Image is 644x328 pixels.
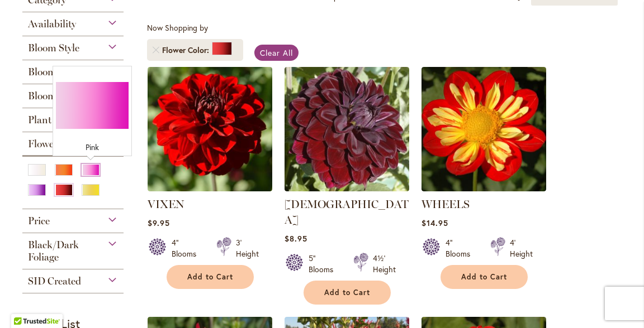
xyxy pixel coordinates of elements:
span: Price [28,215,50,227]
span: $9.95 [148,218,170,228]
a: WHEELS [422,197,470,211]
div: 4" Blooms [172,237,203,259]
img: VOODOO [285,67,409,191]
span: Availability [28,18,76,30]
div: 4" Blooms [446,237,477,259]
span: Add to Cart [324,288,370,297]
span: Add to Cart [187,272,233,282]
div: 5" Blooms [309,253,340,275]
a: [DEMOGRAPHIC_DATA] [285,197,409,226]
span: $14.95 [422,218,448,228]
a: Remove Flower Color Red [153,47,159,54]
span: Bloom Time [28,66,82,78]
a: VOODOO [285,183,409,194]
div: 4½' Height [373,253,396,275]
span: Now Shopping by [147,22,208,33]
span: SID Created [28,275,81,287]
a: Clear All [254,45,299,61]
span: Flower Color [28,138,83,150]
span: Plant Height [28,114,83,126]
img: VIXEN [148,67,272,191]
div: 3' Height [236,237,259,259]
div: Pink [56,142,129,153]
a: VIXEN [148,197,184,211]
span: Flower Color [162,45,212,56]
span: Black/Dark Foliage [28,239,79,263]
iframe: Launch Accessibility Center [8,288,40,320]
span: $8.95 [285,233,307,244]
span: Bloom Style [28,42,79,54]
span: Add to Cart [461,272,507,282]
a: VIXEN [148,183,272,194]
button: Add to Cart [304,281,391,305]
div: 4' Height [510,237,533,259]
span: Clear All [260,47,293,58]
span: Bloom Size [28,90,76,102]
button: Add to Cart [167,265,254,289]
a: WHEELS [422,183,546,194]
img: WHEELS [422,67,546,191]
button: Add to Cart [441,265,528,289]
